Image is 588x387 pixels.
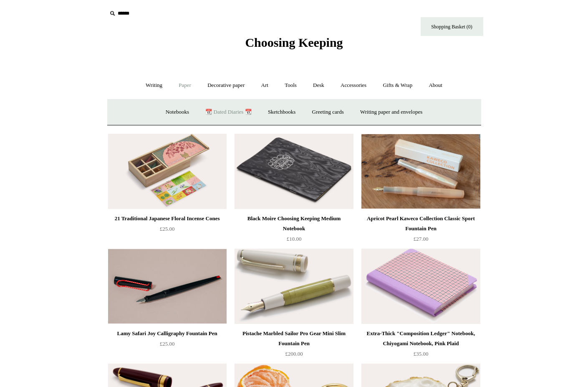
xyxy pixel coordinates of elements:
[171,74,199,97] a: Paper
[361,249,480,324] a: Extra-Thick "Composition Ledger" Notebook, Chiyogami Notebook, Pink Plaid Extra-Thick "Compositio...
[361,134,480,209] img: Apricot Pearl Kaweco Collection Classic Sport Fountain Pen
[245,36,343,49] span: Choosing Keeping
[421,74,450,97] a: About
[305,101,351,123] a: Greeting cards
[363,214,478,234] div: Apricot Pearl Kaweco Collection Classic Sport Fountain Pen
[235,134,353,209] a: Black Moire Choosing Keeping Medium Notebook Black Moire Choosing Keeping Medium Notebook
[235,328,353,363] a: Pistache Marbled Sailor Pro Gear Mini Slim Fountain Pen £200.00
[108,249,227,324] a: Lamy Safari Joy Calligraphy Fountain Pen Lamy Safari Joy Calligraphy Fountain Pen
[333,74,374,97] a: Accessories
[235,134,353,209] img: Black Moire Choosing Keeping Medium Notebook
[237,214,351,234] div: Black Moire Choosing Keeping Medium Notebook
[277,74,304,97] a: Tools
[235,249,353,324] img: Pistache Marbled Sailor Pro Gear Mini Slim Fountain Pen
[421,17,483,36] a: Shopping Basket (0)
[200,74,252,97] a: Decorative paper
[110,214,225,224] div: 21 Traditional Japanese Floral Incense Cones
[414,351,429,357] span: £35.00
[237,328,351,349] div: Pistache Marbled Sailor Pro Gear Mini Slim Fountain Pen
[108,134,227,209] a: 21 Traditional Japanese Floral Incense Cones 21 Traditional Japanese Floral Incense Cones
[198,101,259,123] a: 📆 Dated Diaries 📆
[138,74,170,97] a: Writing
[245,42,343,48] a: Choosing Keeping
[361,249,480,324] img: Extra-Thick "Composition Ledger" Notebook, Chiyogami Notebook, Pink Plaid
[353,101,430,123] a: Writing paper and envelopes
[414,236,429,242] span: £27.00
[361,134,480,209] a: Apricot Pearl Kaweco Collection Classic Sport Fountain Pen Apricot Pearl Kaweco Collection Classi...
[235,249,353,324] a: Pistache Marbled Sailor Pro Gear Mini Slim Fountain Pen Pistache Marbled Sailor Pro Gear Mini Sli...
[108,328,227,363] a: Lamy Safari Joy Calligraphy Fountain Pen £25.00
[375,74,420,97] a: Gifts & Wrap
[361,328,480,363] a: Extra-Thick "Composition Ledger" Notebook, Chiyogami Notebook, Pink Plaid £35.00
[108,249,227,324] img: Lamy Safari Joy Calligraphy Fountain Pen
[158,101,197,123] a: Notebooks
[160,226,175,232] span: £25.00
[305,74,332,97] a: Desk
[285,351,303,357] span: £200.00
[108,134,227,209] img: 21 Traditional Japanese Floral Incense Cones
[160,341,175,347] span: £25.00
[108,214,227,248] a: 21 Traditional Japanese Floral Incense Cones £25.00
[287,236,302,242] span: £10.00
[361,214,480,248] a: Apricot Pearl Kaweco Collection Classic Sport Fountain Pen £27.00
[235,214,353,248] a: Black Moire Choosing Keeping Medium Notebook £10.00
[363,328,478,349] div: Extra-Thick "Composition Ledger" Notebook, Chiyogami Notebook, Pink Plaid
[110,328,225,339] div: Lamy Safari Joy Calligraphy Fountain Pen
[254,74,276,97] a: Art
[260,101,303,123] a: Sketchbooks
